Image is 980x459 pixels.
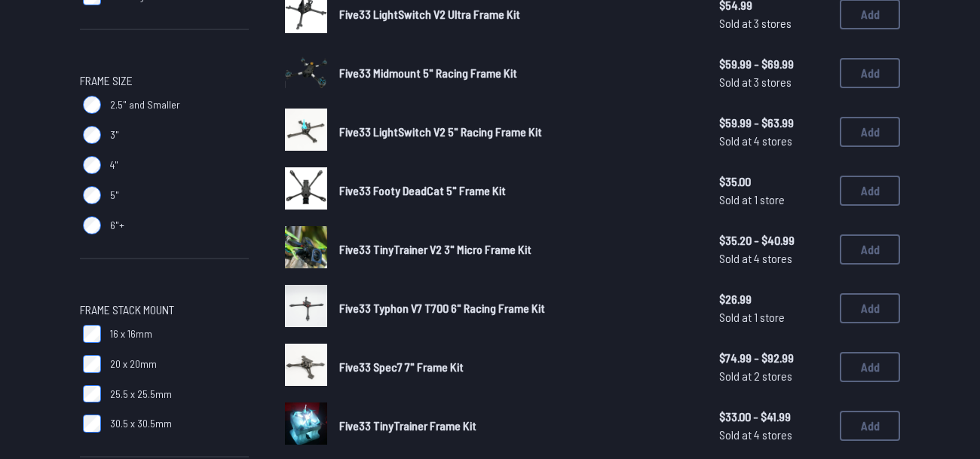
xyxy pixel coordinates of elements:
span: $35.20 - $40.99 [719,231,828,249]
a: Five33 Typhon V7 T700 6" Racing Frame Kit [339,299,695,317]
span: Five33 LightSwitch V2 Ultra Frame Kit [339,7,520,21]
input: 6"+ [83,216,101,234]
span: Five33 TinyTrainer V2 3" Micro Frame Kit [339,242,531,256]
button: Add [840,176,900,206]
input: 3" [83,126,101,144]
span: Sold at 1 store [719,308,828,326]
span: 20 x 20mm [110,356,157,372]
a: image [285,226,327,273]
img: image [285,167,327,210]
span: $59.99 - $63.99 [719,114,828,132]
span: Five33 Footy DeadCat 5" Frame Kit [339,183,506,197]
a: image [285,167,327,214]
a: Five33 Footy DeadCat 5" Frame Kit [339,182,695,200]
span: Sold at 2 stores [719,367,828,385]
span: $33.00 - $41.99 [719,408,828,426]
a: image [285,285,327,332]
span: Frame Stack Mount [80,301,174,319]
span: 4" [110,158,118,173]
img: image [285,285,327,327]
span: Sold at 4 stores [719,249,828,268]
span: Sold at 3 stores [719,73,828,91]
span: 3" [110,127,119,142]
span: 5" [110,188,119,203]
a: Five33 LightSwitch V2 Ultra Frame Kit [339,5,695,23]
button: Add [840,293,900,323]
span: Five33 Spec7 7" Frame Kit [339,360,464,374]
a: image [285,50,327,96]
input: 16 x 16mm [83,325,101,343]
span: 6"+ [110,218,124,233]
a: Five33 TinyTrainer V2 3" Micro Frame Kit [339,240,695,259]
img: image [285,109,327,151]
img: image [285,226,327,268]
span: 16 x 16mm [110,326,152,341]
a: image [285,344,327,390]
a: Five33 TinyTrainer Frame Kit [339,417,695,435]
span: Sold at 4 stores [719,132,828,150]
a: Five33 LightSwitch V2 5" Racing Frame Kit [339,123,695,141]
input: 5" [83,186,101,204]
img: image [285,50,327,92]
a: image [285,109,327,155]
span: Five33 LightSwitch V2 5" Racing Frame Kit [339,124,542,139]
a: image [285,402,327,449]
span: 25.5 x 25.5mm [110,387,172,402]
input: 20 x 20mm [83,355,101,373]
button: Add [840,117,900,147]
span: Frame Size [80,72,133,90]
input: 30.5 x 30.5mm [83,415,101,433]
input: 2.5" and Smaller [83,96,101,114]
span: Five33 TinyTrainer Frame Kit [339,418,476,433]
span: Sold at 4 stores [719,426,828,444]
span: $35.00 [719,173,828,191]
button: Add [840,234,900,265]
span: $26.99 [719,290,828,308]
span: $74.99 - $92.99 [719,349,828,367]
span: 30.5 x 30.5mm [110,416,172,431]
span: 2.5" and Smaller [110,97,180,112]
span: Five33 Typhon V7 T700 6" Racing Frame Kit [339,301,545,315]
span: Five33 Midmount 5" Racing Frame Kit [339,66,517,80]
button: Add [840,352,900,382]
a: Five33 Midmount 5" Racing Frame Kit [339,64,695,82]
img: image [285,344,327,386]
img: image [285,402,327,445]
a: Five33 Spec7 7" Frame Kit [339,358,695,376]
button: Add [840,58,900,88]
span: $59.99 - $69.99 [719,55,828,73]
span: Sold at 3 stores [719,14,828,32]
input: 25.5 x 25.5mm [83,385,101,403]
span: Sold at 1 store [719,191,828,209]
button: Add [840,411,900,441]
input: 4" [83,156,101,174]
